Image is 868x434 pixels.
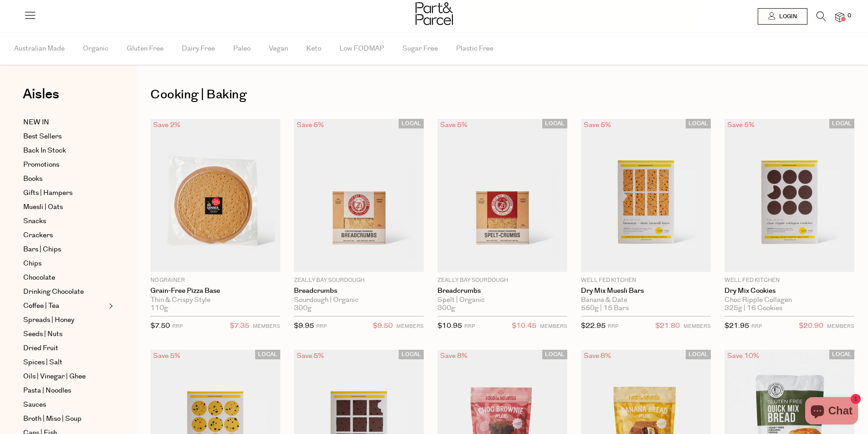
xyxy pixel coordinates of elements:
[683,323,711,330] small: MEMBERS
[437,119,567,272] img: Breadcrumbs
[829,119,854,128] span: LOCAL
[294,350,327,362] div: Save 5%
[306,33,321,65] span: Keto
[23,385,71,396] span: Pasta | Noodles
[83,33,108,65] span: Organic
[294,119,424,272] img: Breadcrumbs
[802,397,861,427] inbox-online-store-chat: Shopify online store chat
[581,296,711,304] div: Banana & Date
[23,286,106,297] a: Drinking Chocolate
[23,399,106,410] a: Sauces
[294,296,424,304] div: Sourdough | Organic
[542,350,567,359] span: LOCAL
[23,286,84,297] span: Drinking Chocolate
[581,350,614,362] div: Save 8%
[464,323,475,330] small: RRP
[23,329,106,340] a: Seeds | Nuts
[150,119,183,131] div: Save 2%
[456,33,493,65] span: Plastic Free
[437,119,470,131] div: Save 5%
[23,87,59,110] a: Aisles
[294,287,424,295] a: Breadcrumbs
[23,399,46,410] span: Sauces
[23,343,58,354] span: Dried Fruit
[23,329,62,340] span: Seeds | Nuts
[23,244,106,255] a: Bars | Chips
[23,216,106,227] a: Snacks
[512,320,536,332] span: $10.45
[799,320,823,332] span: $20.90
[23,371,86,382] span: Oils | Vinegar | Ghee
[373,320,393,332] span: $9.50
[253,323,280,330] small: MEMBERS
[172,323,183,330] small: RRP
[150,350,183,362] div: Save 5%
[23,202,63,213] span: Muesli | Oats
[339,33,384,65] span: Low FODMAP
[581,287,711,295] a: Dry Mix Muesli Bars
[23,84,59,104] span: Aisles
[845,12,853,20] span: 0
[23,258,41,269] span: Chips
[23,315,74,326] span: Spreads | Honey
[230,320,249,332] span: $7.35
[724,119,854,272] img: Dry Mix Cookies
[686,350,711,359] span: LOCAL
[23,188,72,199] span: Gifts | Hampers
[23,371,106,382] a: Oils | Vinegar | Ghee
[835,12,844,22] a: 0
[437,350,470,362] div: Save 8%
[294,304,312,312] span: 300g
[269,33,288,65] span: Vegan
[399,119,424,128] span: LOCAL
[724,276,854,285] p: Well Fed Kitchen
[23,174,106,184] a: Books
[23,145,66,156] span: Back In Stock
[23,258,106,269] a: Chips
[758,8,807,25] a: Login
[581,304,629,312] span: 550g | 15 Bars
[777,13,797,20] span: Login
[107,301,113,311] button: Expand/Collapse Coffee | Tea
[437,276,567,285] p: Zeally Bay Sourdough
[724,296,854,304] div: Choc Ripple Collagen
[724,287,854,295] a: Dry Mix Cookies
[150,84,854,105] h1: Cooking | Baking
[23,357,62,368] span: Spices | Salt
[150,276,280,285] p: No Grainer
[437,287,567,295] a: Breadcrumbs
[255,350,280,359] span: LOCAL
[23,414,82,424] span: Broth | Miso | Soup
[23,315,106,326] a: Spreads | Honey
[581,321,606,331] span: $22.95
[23,131,62,142] span: Best Sellers
[581,276,711,285] p: Well Fed Kitchen
[23,301,59,311] span: Coffee | Tea
[829,350,854,359] span: LOCAL
[23,216,46,227] span: Snacks
[23,174,42,184] span: Books
[23,188,106,199] a: Gifts | Hampers
[316,323,327,330] small: RRP
[127,33,164,65] span: Gluten Free
[23,230,106,241] a: Crackers
[581,119,711,272] img: Dry Mix Muesli Bars
[23,230,53,241] span: Crackers
[437,321,462,331] span: $10.95
[233,33,251,65] span: Paleo
[150,296,280,304] div: Thin & Crispy Style
[751,323,762,330] small: RRP
[150,321,170,331] span: $7.50
[23,117,49,128] span: NEW IN
[14,33,65,65] span: Australian Made
[23,301,106,311] a: Coffee | Tea
[655,320,680,332] span: $21.80
[150,304,168,312] span: 110g
[23,357,106,368] a: Spices | Salt
[608,323,618,330] small: RRP
[437,296,567,304] div: Spelt | Organic
[686,119,711,128] span: LOCAL
[23,272,106,283] a: Chocolate
[23,145,106,156] a: Back In Stock
[542,119,567,128] span: LOCAL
